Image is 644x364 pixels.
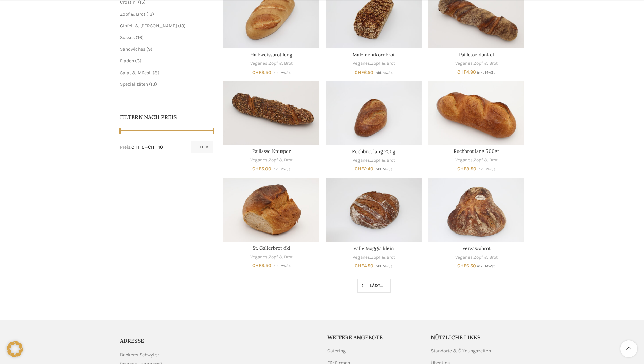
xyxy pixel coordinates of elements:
h5: Weitere Angebote [327,333,421,341]
a: Verzascabrot [428,178,524,242]
a: Zopf & Brot [474,60,498,67]
a: Veganes [455,254,473,261]
div: , [326,60,422,67]
small: inkl. MwSt. [374,264,393,268]
span: CHF [252,166,261,172]
bdi: 5.00 [252,166,271,172]
bdi: 4.90 [457,69,476,75]
a: St. Gallerbrot dkl [253,245,290,251]
span: Lädt... [365,283,383,288]
small: inkl. MwSt. [374,167,393,171]
div: , [428,60,524,67]
a: Valle Maggia klein [353,245,394,251]
a: Zopf & Brot [474,254,498,261]
a: Zopf & Brot [120,11,145,17]
span: CHF [252,263,261,268]
small: inkl. MwSt. [477,167,496,171]
a: Veganes [455,60,473,67]
a: Fladen [120,58,134,64]
bdi: 6.50 [355,69,373,75]
span: CHF [457,69,466,75]
a: Veganes [353,60,370,67]
bdi: 3.50 [252,263,271,268]
a: Ruchbrot lang 250g [352,148,395,155]
small: inkl. MwSt. [272,70,291,75]
a: Veganes [250,60,268,67]
bdi: 2.40 [355,166,373,172]
span: 13 [148,11,152,17]
a: Paillasse Knusper [252,148,291,154]
a: Veganes [455,157,473,163]
a: Salat & Müesli [120,70,152,76]
span: 8 [154,70,158,76]
a: Süsses [120,35,135,40]
div: , [223,254,319,260]
bdi: 6.50 [457,263,476,269]
a: Veganes [353,157,370,164]
a: Zopf & Brot [269,60,293,67]
bdi: 3.50 [457,166,476,172]
small: inkl. MwSt. [374,70,393,75]
a: Ruchbrot lang 500gr [428,81,524,145]
a: Zopf & Brot [371,254,395,261]
a: Ruchbrot lang 500gr [454,148,499,154]
a: Zopf & Brot [371,157,395,164]
div: Preis: — [120,144,163,151]
div: , [223,157,319,163]
a: Veganes [353,254,370,261]
button: Filter [191,141,213,153]
span: 9 [148,46,151,52]
h5: Nützliche Links [431,333,525,341]
bdi: 3.50 [252,69,271,75]
a: Halbweissbrot lang [250,52,292,58]
span: CHF [252,69,261,75]
a: St. Gallerbrot dkl [223,178,319,242]
span: CHF 10 [148,144,163,150]
span: Bäckerei Schwyter [120,351,159,359]
a: Spezialitäten [120,81,148,87]
a: Valle Maggia klein [326,178,422,242]
div: , [326,254,422,261]
a: Malzmehrkornbrot [353,52,395,58]
span: CHF [457,263,466,269]
small: inkl. MwSt. [272,167,291,171]
a: Veganes [250,157,268,163]
a: Paillasse Knusper [223,81,319,145]
a: Zopf & Brot [269,254,293,260]
a: Sandwiches [120,46,145,52]
a: Veganes [250,254,268,260]
div: , [326,157,422,164]
a: Standorte & Öffnungszeiten [431,348,492,355]
span: 16 [137,35,142,40]
a: Paillasse dunkel [459,52,494,58]
a: Zopf & Brot [474,157,498,163]
span: 3 [137,58,140,64]
span: CHF 0 [131,144,145,150]
a: Zopf & Brot [269,157,293,163]
span: CHF [355,263,364,269]
a: Gipfeli & [PERSON_NAME] [120,23,177,29]
small: inkl. MwSt. [477,70,495,75]
a: Verzascabrot [462,245,491,251]
span: CHF [457,166,466,172]
div: , [428,157,524,163]
bdi: 4.50 [355,263,373,269]
span: ADRESSE [120,337,144,344]
div: , [428,254,524,261]
a: Scroll to top button [620,340,637,357]
a: Catering [327,348,346,355]
small: inkl. MwSt. [272,264,291,268]
h5: Filtern nach Preis [120,113,214,121]
a: Zopf & Brot [371,60,395,67]
span: 13 [151,81,155,87]
span: 13 [180,23,184,29]
span: CHF [355,69,364,75]
div: , [223,60,319,67]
